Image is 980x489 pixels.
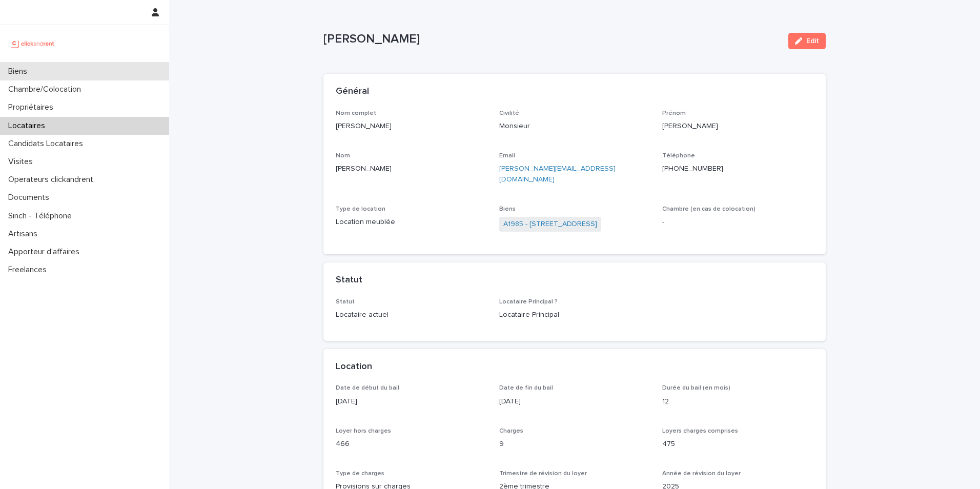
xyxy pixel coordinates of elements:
p: [PERSON_NAME] [336,164,487,174]
span: Nom [336,153,350,159]
p: Artisans [4,229,46,239]
p: Biens [4,67,35,76]
p: Documents [4,193,57,202]
p: Candidats Locataires [4,139,91,149]
span: Charges [499,428,523,434]
span: Type de location [336,206,385,212]
span: Locataire Principal ? [499,299,558,305]
p: [DATE] [499,396,650,407]
span: Date de fin du bail [499,385,553,391]
span: Date de début du bail [336,385,399,391]
span: Email [499,153,515,159]
button: Edit [788,33,826,49]
a: [PERSON_NAME][EMAIL_ADDRESS][DOMAIN_NAME] [499,165,616,183]
p: Propriétaires [4,103,62,112]
span: Loyers charges comprises [662,428,738,434]
span: Nom complet [336,110,376,116]
span: Loyer hors charges [336,428,391,434]
p: 12 [662,396,813,407]
h2: Location [336,361,372,373]
p: [PERSON_NAME] [662,121,813,132]
span: Statut [336,299,355,305]
p: Operateurs clickandrent [4,175,101,185]
span: Civilité [499,110,519,116]
p: Location meublée [336,217,487,228]
p: [DATE] [336,396,487,407]
span: Biens [499,206,516,212]
p: [PHONE_NUMBER] [662,164,813,174]
span: Durée du bail (en mois) [662,385,730,391]
p: 475 [662,439,813,450]
p: Freelances [4,265,55,275]
p: [PERSON_NAME] [336,121,487,132]
p: Visites [4,157,41,167]
h2: Statut [336,275,362,286]
p: Locataire Principal [499,310,650,320]
p: Chambre/Colocation [4,85,89,94]
span: Téléphone [662,153,695,159]
span: Chambre (en cas de colocation) [662,206,756,212]
span: Année de révision du loyer [662,471,741,477]
span: Trimestre de révision du loyer [499,471,587,477]
p: Sinch - Téléphone [4,211,80,221]
p: Locataire actuel [336,310,487,320]
span: Prénom [662,110,686,116]
p: Monsieur [499,121,650,132]
span: Type de charges [336,471,384,477]
p: - [662,217,813,228]
a: A1985 - [STREET_ADDRESS] [503,219,597,230]
h2: Général [336,86,369,97]
p: [PERSON_NAME] [323,32,780,47]
p: 9 [499,439,650,450]
span: Edit [806,37,819,45]
img: UCB0brd3T0yccxBKYDjQ [8,33,58,54]
p: Locataires [4,121,53,131]
p: 466 [336,439,487,450]
p: Apporteur d'affaires [4,247,88,257]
